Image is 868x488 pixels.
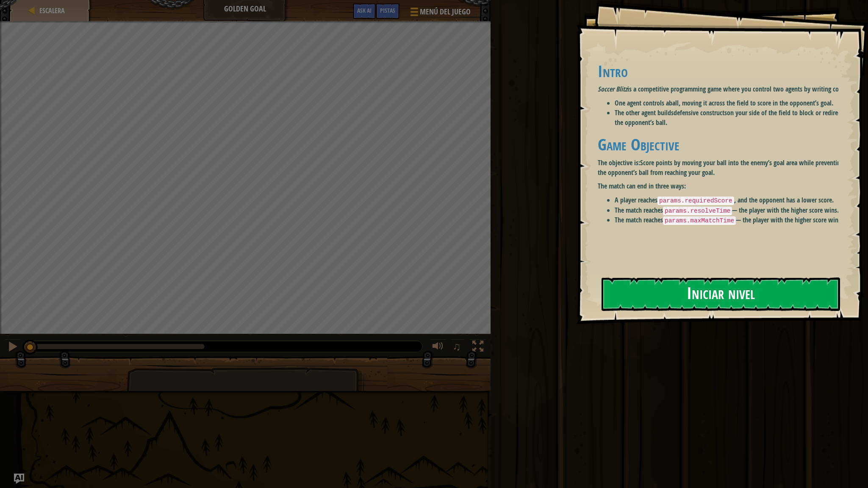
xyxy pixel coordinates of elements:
[14,474,24,484] button: Ask AI
[452,340,461,353] span: ♫
[430,339,446,356] button: Ajustar el volúmen
[353,3,376,19] button: Ask AI
[598,136,848,153] h1: Game Objective
[39,6,65,15] span: Escalera
[420,6,471,17] span: Menú del Juego
[37,6,65,15] a: Escalera
[404,3,476,23] button: Menú del Juego
[4,339,21,356] button: Ctrl + P: Pause
[615,205,848,216] li: The match reaches — the player with the higher score wins.
[663,207,732,215] code: params.resolveTime
[615,195,848,205] li: A player reaches , and the opponent has a lower score.
[469,339,486,356] button: Cambia a pantalla completa.
[598,84,848,94] p: is a competitive programming game where you control two agents by writing code:
[602,277,840,311] button: Iniciar nivel
[598,84,627,94] em: Soccer Blitz
[598,158,848,177] p: The objective is:
[669,98,679,108] strong: ball
[674,108,727,117] strong: defensive constructs
[615,98,848,108] li: One agent controls a , moving it across the field to score in the opponent’s goal.
[380,6,395,14] span: Pistas
[663,216,736,225] code: params.maxMatchTime
[598,158,843,177] strong: Score points by moving your ball into the enemy’s goal area while preventing the opponent’s ball ...
[357,6,372,14] span: Ask AI
[598,62,848,80] h1: Intro
[598,181,848,191] p: The match can end in three ways:
[657,197,734,205] code: params.requiredScore
[615,108,848,128] li: The other agent builds on your side of the field to block or redirect the opponent’s ball.
[615,215,848,225] li: The match reaches — the player with the higher score wins.
[451,339,465,356] button: ♫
